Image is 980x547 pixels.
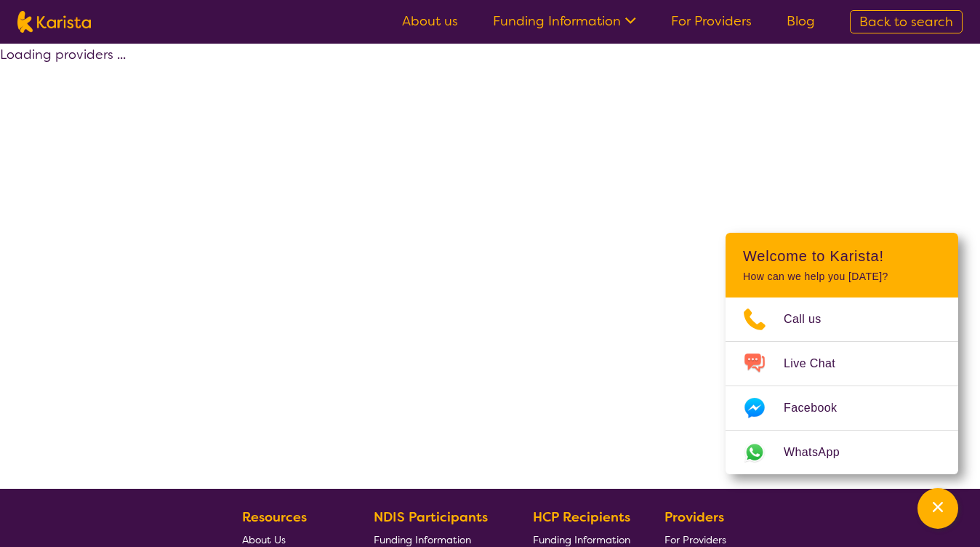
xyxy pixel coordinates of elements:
[242,508,307,526] b: Resources
[784,442,857,463] span: WhatsApp
[664,508,724,526] b: Providers
[784,353,853,375] span: Live Chat
[402,12,458,30] a: About us
[859,13,953,31] span: Back to search
[493,12,636,30] a: Funding Information
[787,12,815,30] a: Blog
[242,533,286,546] span: About Us
[726,431,958,474] a: Web link opens in a new tab.
[784,397,854,419] span: Facebook
[743,271,941,283] p: How can we help you [DATE]?
[374,533,471,546] span: Funding Information
[664,533,726,546] span: For Providers
[533,533,630,546] span: Funding Information
[850,10,963,33] a: Back to search
[17,11,91,33] img: Karista logo
[917,488,958,529] button: Channel Menu
[671,12,752,30] a: For Providers
[374,508,488,526] b: NDIS Participants
[726,233,958,474] div: Channel Menu
[533,508,630,526] b: HCP Recipients
[726,298,958,474] ul: Choose channel
[784,308,839,330] span: Call us
[743,247,941,265] h2: Welcome to Karista!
